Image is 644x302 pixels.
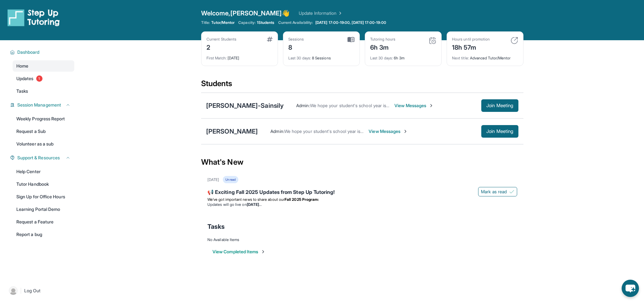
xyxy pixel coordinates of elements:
span: Capacity: [238,20,256,25]
span: Current Availability: [278,20,313,25]
li: Updates will go live on [207,202,517,207]
span: Home [16,63,28,69]
button: Session Management [15,102,71,108]
img: user-img [9,286,18,295]
img: card [347,37,354,42]
strong: [DATE] [247,202,262,207]
a: Update Information [299,10,343,16]
div: [DATE] [206,52,273,61]
span: Last 30 days : [370,56,393,60]
button: View Completed Items [212,249,266,255]
div: Unread [223,176,238,183]
strong: Fall 2025 Program: [285,197,319,202]
span: Updates [16,75,34,82]
span: View Messages [394,102,434,109]
span: Session Management [17,102,61,108]
button: Support & Resources [15,155,71,161]
a: Volunteer as a sub [13,138,74,150]
div: [PERSON_NAME]-Sainsily [206,101,284,110]
img: logo [8,9,60,26]
div: Sessions [288,37,304,42]
div: Students [201,79,523,92]
img: card [511,37,518,44]
span: Join Meeting [486,104,513,107]
div: 6h 3m [370,42,395,52]
span: We’ve got important news to share about our [207,197,285,202]
span: Next title : [452,56,469,60]
img: Chevron-Right [403,129,408,134]
span: Welcome, [PERSON_NAME] 👋 [201,9,290,18]
button: Mark as read [478,187,517,196]
span: 1 [36,75,42,82]
div: Tutoring hours [370,37,395,42]
div: [PERSON_NAME] [206,127,258,136]
span: Tasks [16,88,28,94]
button: Dashboard [15,49,71,55]
div: 8 Sessions [288,52,354,61]
a: Report a bug [13,229,74,240]
button: chat-button [622,280,639,297]
a: Learning Portal Demo [13,204,74,215]
span: Admin : [296,103,310,108]
a: Request a Sub [13,126,74,137]
a: [DATE] 17:00-19:00, [DATE] 17:00-19:00 [314,20,387,25]
a: Weekly Progress Report [13,113,74,124]
span: | [20,287,22,294]
a: Tasks [13,85,74,97]
a: Help Center [13,166,74,177]
span: Log Out [24,288,41,294]
img: card [429,37,436,44]
img: Mark as read [509,189,514,194]
div: Advanced Tutor/Mentor [452,52,518,61]
a: Tutor Handbook [13,178,74,190]
div: No Available Items [207,237,517,242]
div: What's New [201,148,523,176]
span: Last 30 days : [288,56,311,60]
div: 18h 57m [452,42,490,52]
a: |Log Out [6,284,74,298]
a: Home [13,60,74,72]
a: Updates1 [13,73,74,84]
a: Sign Up for Office Hours [13,191,74,202]
span: Tutor/Mentor [211,20,234,25]
span: Dashboard [17,49,40,55]
div: 8 [288,42,304,52]
span: Mark as read [481,189,507,195]
div: Current Students [206,37,236,42]
span: First Match : [206,56,227,60]
span: Admin : [270,129,284,134]
span: Title: [201,20,210,25]
div: Hours until promotion [452,37,490,42]
div: 6h 3m [370,52,436,61]
span: 1 Students [257,20,274,25]
div: [DATE] [207,177,219,182]
div: 2 [206,42,236,52]
span: [DATE] 17:00-19:00, [DATE] 17:00-19:00 [315,20,386,25]
button: Join Meeting [481,125,518,138]
img: Chevron-Right [429,103,434,108]
div: 📢 Exciting Fall 2025 Updates from Step Up Tutoring! [207,188,517,197]
span: Join Meeting [486,129,513,133]
a: Request a Feature [13,216,74,228]
img: card [267,37,273,42]
span: Support & Resources [17,155,60,161]
span: Tasks [207,222,225,231]
img: Chevron Right [336,10,343,16]
span: View Messages [369,128,408,135]
button: Join Meeting [481,99,518,112]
